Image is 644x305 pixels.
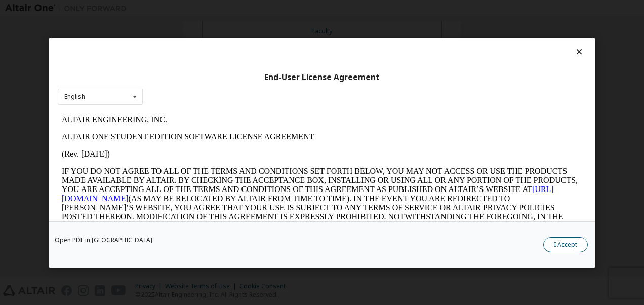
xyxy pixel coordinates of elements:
[58,72,586,82] div: End-User License Agreement
[55,237,152,243] a: Open PDF in [GEOGRAPHIC_DATA]
[4,4,525,13] p: ALTAIR ENGINEERING, INC.
[4,56,525,138] p: IF YOU DO NOT AGREE TO ALL OF THE TERMS AND CONDITIONS SET FORTH BELOW, YOU MAY NOT ACCESS OR USE...
[543,237,588,252] button: I Accept
[4,74,496,92] a: [URL][DOMAIN_NAME]
[4,39,525,48] p: (Rev. [DATE])
[4,21,525,30] p: ALTAIR ONE STUDENT EDITION SOFTWARE LICENSE AGREEMENT
[64,94,85,100] div: English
